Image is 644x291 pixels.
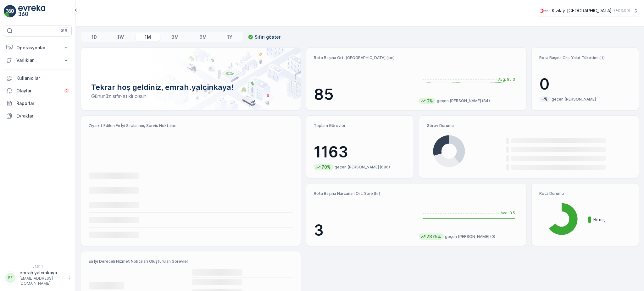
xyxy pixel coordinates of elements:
p: Rota Durumu [539,191,631,196]
a: Kullanıcılar [4,72,72,85]
img: k%C4%B1z%C4%B1lay_D5CCths.png [538,7,549,14]
p: 70% [321,164,331,170]
p: geçen [PERSON_NAME] (84) [437,98,490,103]
p: 0% [426,98,434,104]
p: Bitmiş [593,217,631,223]
div: EE [5,273,15,283]
button: EEemrah.yalcinkaya[EMAIL_ADDRESS][DOMAIN_NAME] [4,270,72,286]
a: Evraklar [4,110,72,122]
p: Operasyonlar [16,45,59,51]
p: 1Y [227,34,232,40]
p: 2375% [426,233,442,240]
p: Varlıklar [16,57,59,63]
p: 1D [92,34,97,40]
img: logo_light-DOdMpM7g.png [18,5,45,18]
p: 85 [314,85,414,104]
p: Kullanıcılar [16,75,69,81]
a: Olaylar2 [4,85,72,97]
p: ( +03:00 ) [614,8,630,13]
p: 3 [314,221,414,240]
p: Rota Başına Ort. Yakıt Tüketimi (lt) [539,55,631,60]
button: Kızılay-[GEOGRAPHIC_DATA](+03:00) [538,5,639,16]
p: Toplam Görevler [314,123,406,128]
p: geçen [PERSON_NAME] (0) [445,234,495,239]
p: 1W [117,34,124,40]
p: Olaylar [16,88,60,94]
p: ⌘B [61,28,67,33]
p: geçen [PERSON_NAME] (686) [335,165,390,170]
p: Görev Durumu [427,123,631,128]
p: Gününüz sıfır-atıklı olsun [91,92,291,100]
p: emrah.yalcinkaya [19,270,65,276]
p: 1M [145,34,151,40]
p: 0 [539,75,631,94]
p: Tekrar hoş geldiniz, emrah.yalcinkaya! [91,82,291,92]
p: Kızılay-[GEOGRAPHIC_DATA] [552,8,612,14]
p: 3M [171,34,179,40]
span: v 1.51.1 [4,265,72,268]
p: 6M [199,34,207,40]
p: Raporlar [16,100,69,107]
p: Rota Başına Ort. [GEOGRAPHIC_DATA] (km) [314,55,414,60]
p: [EMAIL_ADDRESS][DOMAIN_NAME] [19,276,65,286]
p: Rota Başına Harcanan Ort. Süre (hr) [314,191,414,196]
p: 2 [65,88,68,93]
p: Evraklar [16,113,69,119]
p: En İyi Dereceli Hizmet Noktaları Oluşturulan Görevler [89,259,293,264]
p: 1163 [314,143,406,162]
p: -% [541,96,548,102]
p: Ziyaret Edilen En İyi Sıralanmış Servis Noktaları [89,123,293,128]
p: Sıfırı göster [255,34,280,40]
button: Operasyonlar [4,41,72,54]
img: logo [4,5,16,18]
button: Varlıklar [4,54,72,67]
a: Raporlar [4,97,72,110]
p: geçen [PERSON_NAME] [552,97,596,102]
